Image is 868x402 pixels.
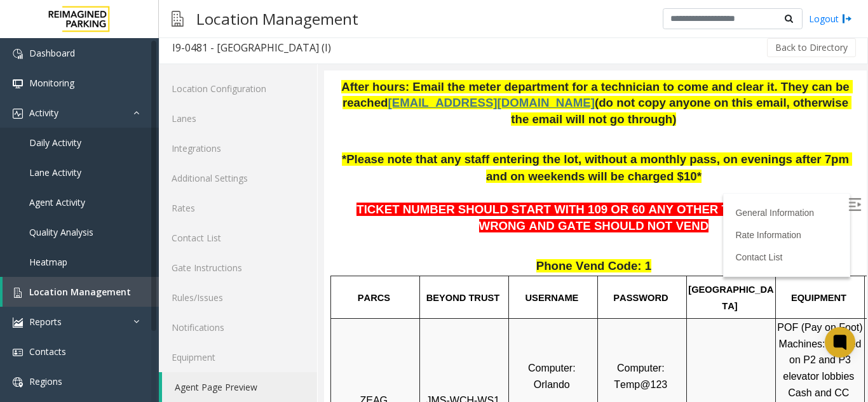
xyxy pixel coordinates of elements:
[172,3,184,34] img: pageIcon
[204,292,252,303] span: Computer:
[842,12,852,25] img: logout
[289,222,344,232] span: PASSWORD
[159,253,317,283] a: Gate Instructions
[159,283,317,312] a: Rules/Issues
[411,137,490,147] a: General Information
[29,226,93,238] span: Quality Analysis
[13,377,23,387] img: 'icon'
[411,159,477,170] a: Rate Information
[3,277,159,307] a: Location Management
[29,47,75,59] span: Dashboard
[162,372,317,402] a: Agent Page Preview
[187,25,527,55] span: (do not copy anyone on this email, otherwise the email will not go through)
[767,38,856,57] button: Back to Directory
[13,347,23,358] img: 'icon'
[64,25,271,39] span: [EMAIL_ADDRESS][DOMAIN_NAME]
[459,284,530,311] span: on P2 and P3 elevator lobbies
[64,27,271,38] a: [EMAIL_ADDRESS][DOMAIN_NAME]
[18,82,528,112] span: *Please note that any staff entering the lot, without a monthly pass, on evenings after 7pm and o...
[159,74,317,104] a: Location Configuration
[29,286,131,298] span: Location Management
[102,325,176,335] span: JMS-WCH-WS1
[190,3,365,34] h3: Location Management
[293,292,341,303] span: Computer:
[29,316,62,328] span: Reports
[29,345,66,358] span: Contacts
[29,77,74,89] span: Monitoring
[159,104,317,133] a: Lanes
[13,49,23,59] img: 'icon'
[159,342,317,372] a: Equipment
[453,251,541,279] span: POF (Pay on Foot) Machines:
[17,10,529,39] span: After hours: Email the meter department for a technician to come and clear it. They can be reached
[29,196,85,208] span: Agent Activity
[201,222,255,232] span: USERNAME
[13,288,23,298] img: 'icon'
[13,79,23,89] img: 'icon'
[159,163,317,193] a: Additional Settings
[467,222,522,232] span: EQUIPMENT
[524,128,537,140] img: Open/Close Sidebar Menu
[290,309,343,319] span: Temp@123
[29,375,62,387] span: Regions
[809,12,852,25] a: Logout
[36,325,64,335] span: ZEAG
[29,107,58,119] span: Activity
[29,137,81,149] span: Daily Activity
[159,193,317,223] a: Rates
[29,256,67,268] span: Heatmap
[13,318,23,328] img: 'icon'
[159,223,317,253] a: Contact List
[13,109,23,119] img: 'icon'
[464,317,525,328] span: Cash and CC
[34,222,66,232] span: PARCS
[172,39,331,56] div: I9-0481 - [GEOGRAPHIC_DATA] (I)
[29,166,81,178] span: Lane Activity
[32,132,513,162] span: TICKET NUMBER SHOULD START WITH 109 OR 60 ANY OTHER TICKET NUMBER IS WRONG AND GATE SHOULD NOT VEND
[102,222,176,232] span: BEYOND TRUST
[159,133,317,163] a: Integrations
[364,214,449,241] span: [GEOGRAPHIC_DATA]
[210,309,246,319] span: Orlando
[501,268,537,279] span: Located
[159,312,317,342] a: Notifications
[212,189,327,202] span: Phone Vend Code: 1
[411,182,458,192] a: Contact List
